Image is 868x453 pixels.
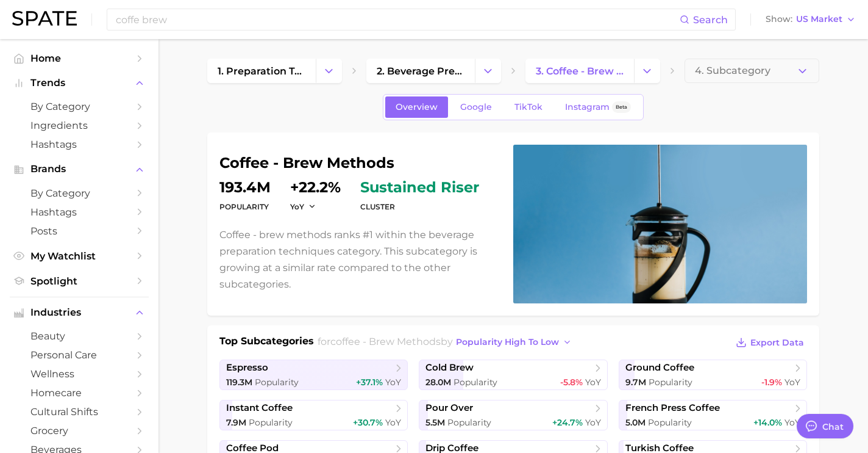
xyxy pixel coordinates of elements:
span: popularity high to low [456,337,559,347]
span: Export Data [750,338,804,348]
span: US Market [796,16,842,23]
span: 5.5m [425,417,445,428]
a: pour over5.5m Popularity+24.7% YoY [419,400,607,430]
input: Search here for a brand, industry, or ingredient [115,9,680,30]
button: Change Category [475,59,501,83]
span: 5.0m [625,417,646,428]
img: SPATE [12,11,77,26]
button: Change Category [634,59,660,83]
a: espresso119.3m Popularity+37.1% YoY [219,360,408,390]
dd: 193.4m [219,180,271,195]
span: Google [460,102,492,112]
a: Google [450,96,502,118]
span: cultural shifts [30,406,128,418]
a: Ingredients [10,116,149,135]
p: Coffee - brew methods ranks #1 within the beverage preparation techniques category. This subcateg... [219,227,499,293]
span: wellness [30,368,128,380]
span: Popularity [649,377,692,388]
a: My Watchlist [10,247,149,266]
a: cultural shifts [10,402,149,421]
span: 9.7m [625,377,646,388]
span: Hashtags [30,206,128,218]
span: Show [766,16,792,23]
span: Ingredients [30,120,128,131]
dt: Popularity [219,200,271,214]
a: 2. beverage preparation techniques [366,59,475,83]
dt: cluster [360,200,479,214]
span: -5.8% [560,377,583,388]
span: -1.9% [761,377,782,388]
span: YoY [385,377,401,388]
span: 2. beverage preparation techniques [377,65,464,77]
span: instant coffee [226,402,293,414]
span: Industries [30,307,128,318]
a: 1. preparation techniques [207,59,316,83]
span: Instagram [565,102,610,112]
a: wellness [10,364,149,383]
a: ground coffee9.7m Popularity-1.9% YoY [619,360,807,390]
a: by Category [10,97,149,116]
span: 119.3m [226,377,252,388]
a: Spotlight [10,272,149,291]
a: homecare [10,383,149,402]
span: +37.1% [356,377,383,388]
span: YoY [385,417,401,428]
span: 7.9m [226,417,246,428]
span: +30.7% [353,417,383,428]
span: Popularity [454,377,497,388]
span: Posts [30,225,128,237]
span: by Category [30,187,128,199]
span: Trends [30,78,128,89]
span: 1. preparation techniques [218,65,305,77]
span: Search [693,14,728,26]
button: Trends [10,74,149,92]
a: Hashtags [10,135,149,154]
span: Popularity [447,417,491,428]
span: cold brew [425,362,474,374]
a: instant coffee7.9m Popularity+30.7% YoY [219,400,408,430]
span: for by [318,336,575,347]
a: by Category [10,184,149,203]
a: InstagramBeta [555,96,641,118]
a: personal care [10,346,149,364]
a: Overview [385,96,448,118]
span: coffee - brew methods [330,336,441,347]
a: cold brew28.0m Popularity-5.8% YoY [419,360,607,390]
a: 3. coffee - brew methods [525,59,634,83]
span: 4. Subcategory [695,65,770,76]
span: YoY [290,201,304,212]
dd: +22.2% [290,180,341,195]
span: ground coffee [625,362,694,374]
span: Popularity [255,377,299,388]
span: Spotlight [30,275,128,287]
span: YoY [784,377,800,388]
button: Change Category [316,59,342,83]
a: french press coffee5.0m Popularity+14.0% YoY [619,400,807,430]
a: Posts [10,222,149,241]
span: by Category [30,101,128,112]
button: YoY [290,201,316,212]
span: grocery [30,425,128,437]
h1: Top Subcategories [219,334,314,352]
span: Home [30,53,128,64]
button: 4. Subcategory [685,59,819,83]
span: YoY [784,417,800,428]
span: french press coffee [625,402,720,414]
span: YoY [585,377,601,388]
h1: coffee - brew methods [219,156,499,170]
a: TikTok [504,96,553,118]
button: ShowUS Market [763,12,859,27]
span: +14.0% [753,417,782,428]
span: Hashtags [30,139,128,150]
a: Hashtags [10,203,149,222]
span: 28.0m [425,377,451,388]
span: +24.7% [552,417,583,428]
span: sustained riser [360,180,479,195]
span: TikTok [514,102,542,112]
span: pour over [425,402,473,414]
span: My Watchlist [30,250,128,262]
span: Popularity [249,417,293,428]
span: Brands [30,164,128,175]
span: Overview [396,102,438,112]
span: Popularity [648,417,692,428]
